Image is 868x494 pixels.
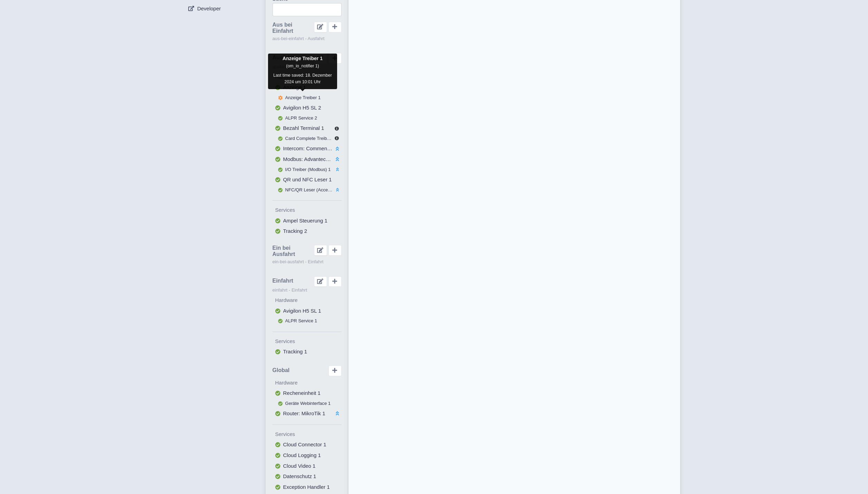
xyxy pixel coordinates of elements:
[283,410,325,416] span: Router: MikroTik 1
[273,35,342,42] small: aus-bei-einfahrt - Ausfahrt
[273,113,342,123] button: ALPR Service 2
[283,228,307,234] span: Tracking 2
[283,484,330,490] span: Exception Handler 1
[285,95,321,100] span: Anzeige Treiber 1
[273,185,342,195] button: NFC/QR Leser (Access IS ATR210) Status 1
[273,346,342,357] button: Tracking 1
[273,461,342,472] button: Cloud Video 1
[273,216,342,226] button: Ampel Steuerung 1
[283,452,321,458] span: Cloud Logging 1
[275,430,342,438] label: Services
[273,174,342,185] button: QR und NFC Leser 1
[273,22,314,34] span: Aus bei Einfahrt
[273,93,342,103] button: Anzeige Treiber 1
[283,349,307,354] span: Tracking 1
[273,143,342,154] button: Intercom: Commend 1
[273,482,342,493] button: Exception Handler 1
[273,226,342,237] button: Tracking 2
[285,115,317,121] span: ALPR Service 2
[273,123,342,134] button: Bezahl Terminal 1
[197,5,221,13] span: Developer
[283,105,321,111] span: Avigilon H5 SL 2
[283,56,323,61] strong: Anzeige Treiber 1
[285,136,335,141] span: Card Complete Treiber 1
[285,318,317,323] span: ALPR Service 1
[273,258,342,265] small: ein-bei-ausfahrt - Einfahrt
[285,401,331,406] span: Geräte Webinterface 1
[285,187,375,192] span: NFC/QR Leser (Access IS ATR210) Status 1
[283,441,326,447] span: Cloud Connector 1
[273,165,342,174] button: I/O Treiber (Modbus) 1
[273,278,293,284] span: Einfahrt
[273,450,342,461] button: Cloud Logging 1
[273,408,342,419] button: Router: MikroTik 1
[273,287,342,294] small: einfahrt - Einfahrt
[273,388,342,399] button: Recheneinheit 1
[286,64,319,68] small: (om_io_notifier 1)
[273,245,314,257] span: Ein bei Ausfahrt
[283,145,334,151] span: Intercom: Commend 1
[273,316,342,326] button: ALPR Service 1
[283,463,316,469] span: Cloud Video 1
[273,439,342,450] button: Cloud Connector 1
[273,367,290,373] span: Global
[285,167,331,172] span: I/O Treiber (Modbus) 1
[283,473,316,479] span: Datenschutz 1
[271,72,334,85] div: Last time saved: 18. Dezember 2024 um 10:01 Uhr
[273,471,342,482] button: Datenschutz 1
[273,154,342,165] button: Modbus: Advantech Wise 4060 1
[283,390,321,396] span: Recheneinheit 1
[183,2,266,15] a: Developer
[273,103,342,113] button: Avigilon H5 SL 2
[273,306,342,316] button: Avigilon H5 SL 1
[273,134,342,143] button: Card Complete Treiber 1
[283,218,327,224] span: Ampel Steuerung 1
[275,379,342,387] label: Hardware
[275,338,342,345] label: Services
[283,177,332,182] span: QR und NFC Leser 1
[283,156,359,162] span: Modbus: Advantech Wise 4060 1
[275,206,342,214] label: Services
[273,399,342,408] button: Geräte Webinterface 1
[275,296,342,304] label: Hardware
[283,125,324,131] span: Bezahl Terminal 1
[283,308,321,314] span: Avigilon H5 SL 1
